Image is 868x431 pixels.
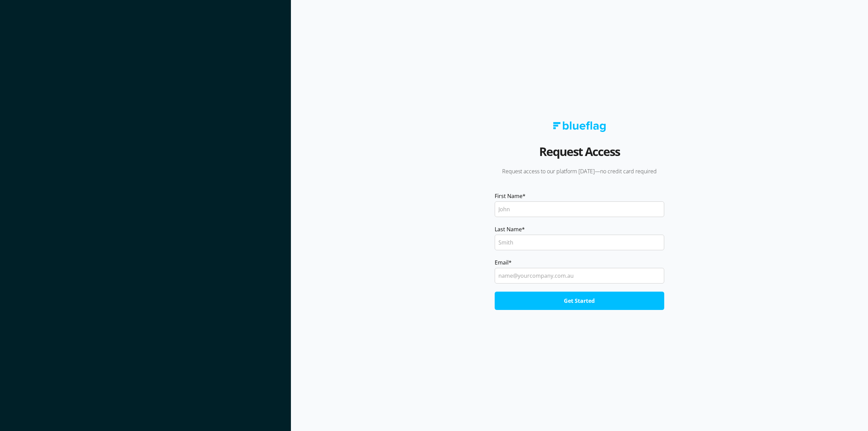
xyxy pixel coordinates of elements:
[495,225,522,233] span: Last Name
[539,142,620,168] h2: Request Access
[495,268,664,283] input: name@yourcompany.com.au
[495,292,664,310] input: Get Started
[485,168,674,175] p: Request access to our platform [DATE]—no credit card required
[553,121,606,132] img: Blue Flag logo
[495,235,664,250] input: Smith
[495,201,664,217] input: John
[495,192,522,200] span: First Name
[495,258,509,267] span: Email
